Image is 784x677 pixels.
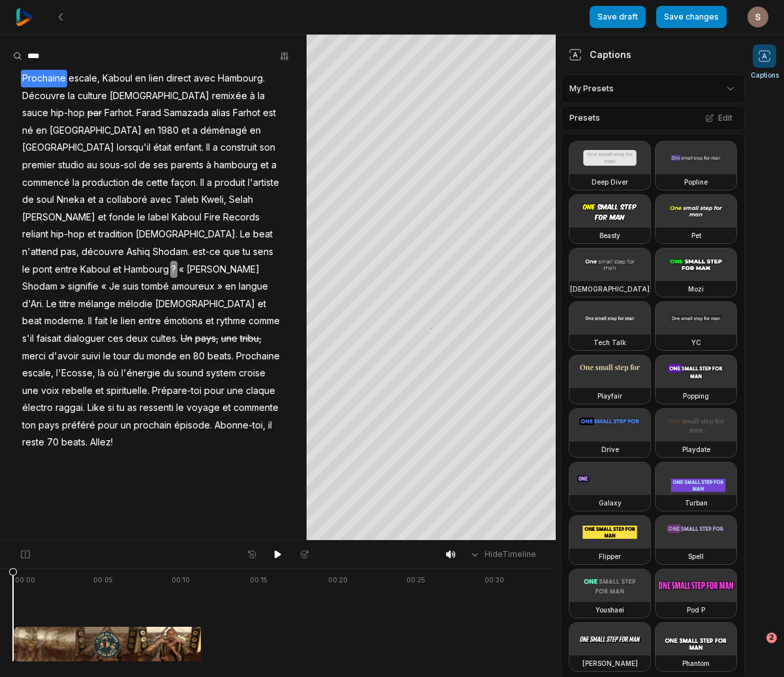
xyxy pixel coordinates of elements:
span: est [262,104,277,122]
span: avec [149,191,173,209]
h3: Playdate [682,444,710,455]
span: production [81,174,130,192]
span: par [86,104,103,122]
span: beat [252,226,274,243]
span: de [21,191,35,209]
span: pas, [59,243,80,261]
span: [GEOGRAPHIC_DATA] [48,122,143,140]
span: où [106,365,120,382]
span: tombé [140,278,170,295]
span: croise [237,365,267,382]
span: [DEMOGRAPHIC_DATA] [108,87,211,105]
span: en [35,122,48,140]
span: a [205,174,213,192]
span: tour [112,348,132,365]
span: a [191,122,199,140]
h3: Flipper [599,551,621,562]
div: Captions [569,48,631,61]
span: préféré [61,417,97,434]
span: le [109,312,119,330]
span: le [102,348,112,365]
span: Like [86,399,106,417]
button: Edit [701,110,736,127]
span: il [267,417,273,434]
img: reap [16,8,33,26]
span: Hambourg [123,261,170,278]
span: en [143,122,157,140]
span: ton [21,417,37,434]
span: Je [108,278,121,295]
span: et [86,226,97,243]
span: 2 [766,633,777,643]
span: là [97,365,106,382]
span: Fire [203,209,222,226]
span: claque [245,382,277,400]
span: voyage [185,399,221,417]
span: était [152,139,173,157]
button: Captions [751,44,779,80]
span: Il [87,312,93,330]
span: Shodam [21,278,59,295]
span: la [67,87,76,105]
span: pour [203,382,226,400]
button: Save changes [656,6,727,28]
span: mélodie [117,295,154,313]
span: a [211,139,219,157]
span: enfant. [173,139,205,157]
span: » [59,278,67,295]
span: parents [170,157,205,174]
span: de [130,174,145,192]
span: suis [121,278,140,295]
h3: Popping [683,391,709,401]
span: une [220,330,239,348]
span: Abonne-toi, [213,417,267,434]
span: à [205,157,213,174]
span: amoureux [170,278,216,295]
span: « [100,278,108,295]
span: Kaboul [101,70,134,87]
span: de [138,157,152,174]
span: hip-hop [50,226,86,243]
span: premier [21,157,57,174]
span: si [106,399,115,417]
h3: Phantom [682,658,710,669]
span: rythme [215,312,247,330]
span: une [21,382,40,400]
span: Prochaine [21,70,67,87]
span: et [204,312,215,330]
span: déménagé [199,122,249,140]
span: avec [192,70,217,87]
span: pays, [194,330,220,348]
span: et [97,209,108,226]
span: titre [58,295,77,313]
span: l'Ecosse, [55,365,97,382]
span: né [21,122,35,140]
span: Captions [751,70,779,80]
span: spirituelle. [105,382,151,400]
span: Le [45,295,58,313]
span: Kweli, [200,191,228,209]
span: en [134,70,147,87]
span: Farhot [232,104,262,122]
span: fait [93,312,109,330]
span: comme [247,312,281,330]
span: et [256,295,267,313]
span: sauce [21,104,50,122]
span: en [224,278,237,295]
span: s'il [21,330,35,348]
span: cette [145,174,170,192]
span: reste [21,434,46,451]
span: lien [147,70,165,87]
span: ressenti [138,399,175,417]
span: system [205,365,237,382]
span: monde [145,348,178,365]
span: son [258,139,277,157]
span: commencé [21,174,71,192]
span: tu [115,399,126,417]
span: moderne. [43,312,87,330]
span: 80 beats. [192,348,235,365]
div: Presets [561,106,745,130]
h3: YC [691,337,701,348]
span: et [259,157,270,174]
span: le [21,261,31,278]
